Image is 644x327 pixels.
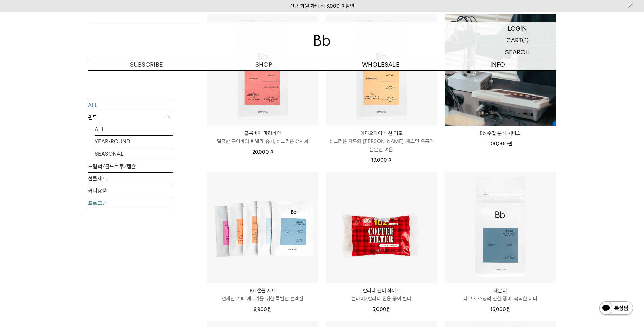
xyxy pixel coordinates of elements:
a: CART (1) [478,34,556,46]
span: 원 [387,157,391,163]
a: 신규 회원 가입 시 3,000원 할인 [290,3,354,9]
span: 100,000 [489,141,512,147]
p: 클레버/칼리타 전용 종이 필터 [326,295,437,303]
a: LOGIN [478,22,556,34]
span: 원 [506,306,511,312]
span: 원 [386,306,391,312]
p: 에티오피아 비샨 디모 [326,129,437,137]
p: CART [506,34,522,46]
span: 20,000 [252,149,273,155]
p: 원두 [88,111,173,123]
a: 커피용품 [88,185,173,196]
span: 9,900 [254,306,272,312]
p: 달콤한 구아바와 파넬라 슈거, 싱그러운 청사과 [207,137,318,145]
span: 원 [267,306,272,312]
span: 원 [508,141,512,147]
a: YEAR-ROUND [95,135,173,147]
a: 콜롬비아 마라카이 달콤한 구아바와 파넬라 슈거, 싱그러운 청사과 [207,129,318,145]
p: LOGIN [508,22,527,34]
span: 16,000 [490,306,511,312]
span: 원 [269,149,273,155]
a: 프로그램 [88,197,173,209]
a: ALL [88,99,173,111]
span: 5,000 [372,306,391,312]
a: 세븐티 다크 로스팅의 진한 풍미, 묵직한 바디 [445,287,556,303]
p: 섬세한 커피 애호가를 위한 특별한 컬렉션 [207,295,318,303]
a: 칼리타 필터 화이트 클레버/칼리타 전용 종이 필터 [326,287,437,303]
a: SHOP [205,58,322,70]
p: Bb 샘플 세트 [207,287,318,295]
img: 로고 [314,35,330,46]
p: 세븐티 [445,287,556,295]
a: SUBSCRIBE [88,58,205,70]
a: ALL [95,123,173,135]
a: SEASONAL [95,148,173,159]
img: 세븐티 [445,172,556,283]
p: 칼리타 필터 화이트 [326,287,437,295]
span: 19,000 [371,157,391,163]
a: Bb 샘플 세트 섬세한 커피 애호가를 위한 특별한 컬렉션 [207,287,318,303]
a: Bb 수질 분석 서비스 [445,129,556,137]
a: 선물세트 [88,172,173,184]
p: INFO [439,58,556,70]
a: 에티오피아 비샨 디모 싱그러운 자두와 [PERSON_NAME], 재스민 우롱의 은은한 여운 [326,129,437,154]
p: SEARCH [505,46,530,58]
p: 콜롬비아 마라카이 [207,129,318,137]
a: 드립백/콜드브루/캡슐 [88,160,173,172]
img: 칼리타 필터 화이트 [326,172,437,283]
img: 카카오톡 채널 1:1 채팅 버튼 [599,300,634,317]
p: 싱그러운 자두와 [PERSON_NAME], 재스민 우롱의 은은한 여운 [326,137,437,154]
p: (1) [522,34,529,46]
p: WHOLESALE [322,58,439,70]
p: 다크 로스팅의 진한 풍미, 묵직한 바디 [445,295,556,303]
img: Bb 샘플 세트 [207,172,318,283]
